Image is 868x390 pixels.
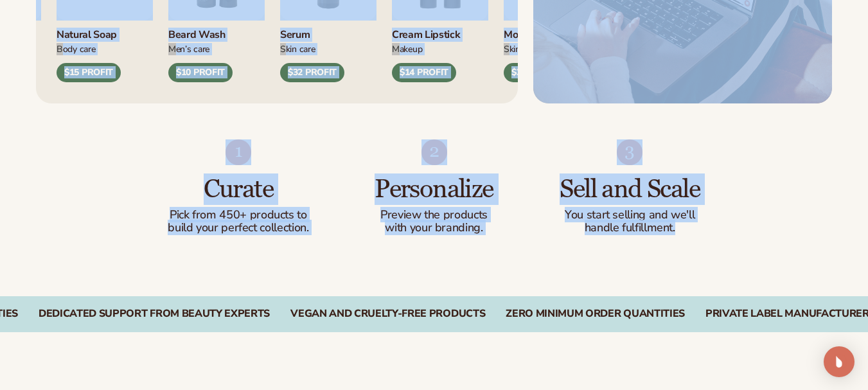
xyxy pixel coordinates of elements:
[166,175,311,204] h3: Curate
[280,63,344,82] div: $32 PROFIT
[57,21,153,42] div: Natural Soap
[168,63,233,82] div: $10 PROFIT
[617,139,642,165] img: Shopify Image 6
[280,42,376,55] div: Skin Care
[558,209,702,222] p: You start selling and we'll
[504,21,600,42] div: Moisturizer
[362,222,506,235] p: with your branding.
[392,42,488,55] div: Makeup
[392,63,456,82] div: $14 PROFIT
[57,63,121,82] div: $15 PROFIT
[558,175,702,204] h3: Sell and Scale
[290,308,485,320] div: Vegan and Cruelty-Free Products
[168,21,265,42] div: Beard Wash
[362,209,506,222] p: Preview the products
[421,139,447,165] img: Shopify Image 5
[226,139,251,165] img: Shopify Image 4
[57,42,153,55] div: Body Care
[362,175,506,204] h3: Personalize
[504,42,600,55] div: Skin Care
[39,308,270,320] div: DEDICATED SUPPORT FROM BEAUTY EXPERTS
[166,209,311,235] p: Pick from 450+ products to build your perfect collection.
[280,21,376,42] div: Serum
[168,42,265,55] div: Men’s Care
[506,308,685,320] div: Zero Minimum Order Quantities
[504,63,568,82] div: $35 PROFIT
[824,346,855,377] div: Open Intercom Messenger
[392,21,488,42] div: Cream Lipstick
[558,222,702,235] p: handle fulfillment.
